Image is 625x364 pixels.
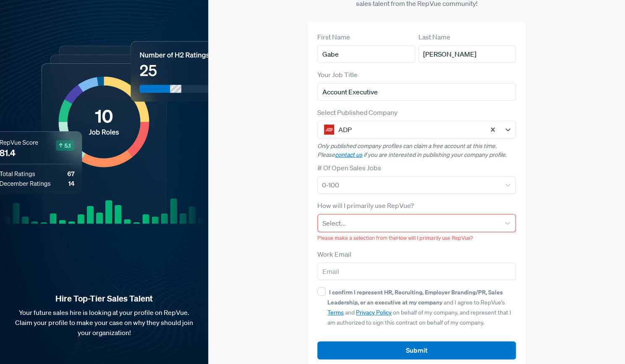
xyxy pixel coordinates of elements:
[13,293,195,304] strong: Hire Top-Tier Sales Talent
[317,263,516,280] input: Email
[317,234,473,242] span: Please make a selection from the How will I primarily use RepVue?
[13,307,195,338] p: Your future sales hire is looking at your profile on RepVue. Claim your profile to make your case...
[317,142,516,159] p: Only published company profiles can claim a free account at this time. Please if you are interest...
[356,309,392,316] a: Privacy Policy
[418,32,450,42] label: Last Name
[317,200,414,211] label: How will I primarily use RepVue?
[335,151,362,159] a: contact us
[324,125,334,135] img: ADP
[317,341,516,359] button: Submit
[317,70,358,80] label: Your Job Title
[317,83,516,101] input: Title
[317,107,397,117] label: Select Published Company
[327,289,511,326] span: and I agree to RepVue’s and on behalf of my company, and represent that I am authorized to sign t...
[327,309,344,316] a: Terms
[418,45,516,63] input: Last Name
[317,32,350,42] label: First Name
[317,163,381,173] label: # Of Open Sales Jobs
[327,288,503,306] strong: I confirm I represent HR, Recruiting, Employer Branding/PR, Sales Leadership, or an executive at ...
[317,45,415,63] input: First Name
[317,249,351,259] label: Work Email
